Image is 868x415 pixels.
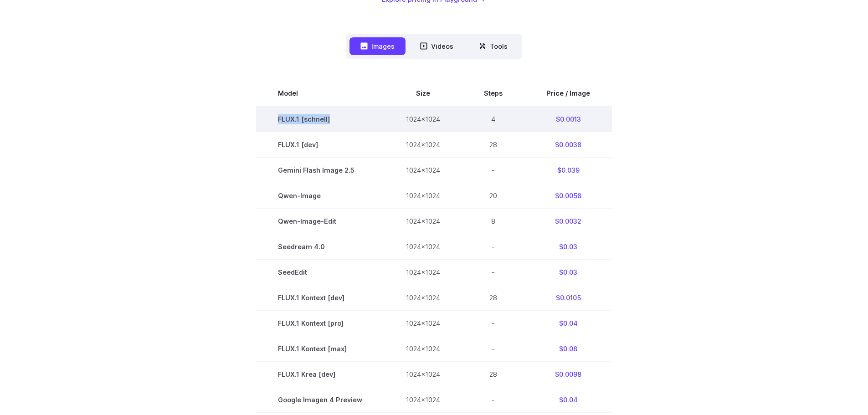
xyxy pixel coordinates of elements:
[384,260,462,285] td: 1024x1024
[349,37,406,55] button: Images
[384,106,462,132] td: 1024x1024
[462,362,524,387] td: 28
[524,285,612,311] td: $0.0105
[384,208,462,234] td: 1024x1024
[524,132,612,157] td: $0.0038
[256,106,384,132] td: FLUX.1 [schnell]
[524,260,612,285] td: $0.03
[384,362,462,387] td: 1024x1024
[468,37,519,55] button: Tools
[256,311,384,336] td: FLUX.1 Kontext [pro]
[256,362,384,387] td: FLUX.1 Krea [dev]
[524,157,612,183] td: $0.039
[256,81,384,106] th: Model
[384,81,462,106] th: Size
[462,285,524,311] td: 28
[462,183,524,208] td: 20
[462,336,524,362] td: -
[384,336,462,362] td: 1024x1024
[524,234,612,260] td: $0.03
[462,157,524,183] td: -
[384,234,462,260] td: 1024x1024
[384,311,462,336] td: 1024x1024
[256,336,384,362] td: FLUX.1 Kontext [max]
[462,132,524,157] td: 28
[256,183,384,208] td: Qwen-Image
[462,208,524,234] td: 8
[384,132,462,157] td: 1024x1024
[524,208,612,234] td: $0.0032
[256,387,384,413] td: Google Imagen 4 Preview
[278,165,362,175] span: Gemini Flash Image 2.5
[524,362,612,387] td: $0.0098
[462,311,524,336] td: -
[524,336,612,362] td: $0.08
[256,234,384,260] td: Seedream 4.0
[384,183,462,208] td: 1024x1024
[524,387,612,413] td: $0.04
[384,157,462,183] td: 1024x1024
[409,37,464,55] button: Videos
[462,387,524,413] td: -
[462,234,524,260] td: -
[256,285,384,311] td: FLUX.1 Kontext [dev]
[256,132,384,157] td: FLUX.1 [dev]
[462,81,524,106] th: Steps
[256,260,384,285] td: SeedEdit
[524,183,612,208] td: $0.0058
[256,208,384,234] td: Qwen-Image-Edit
[384,285,462,311] td: 1024x1024
[462,260,524,285] td: -
[524,106,612,132] td: $0.0013
[462,106,524,132] td: 4
[524,311,612,336] td: $0.04
[384,387,462,413] td: 1024x1024
[524,81,612,106] th: Price / Image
